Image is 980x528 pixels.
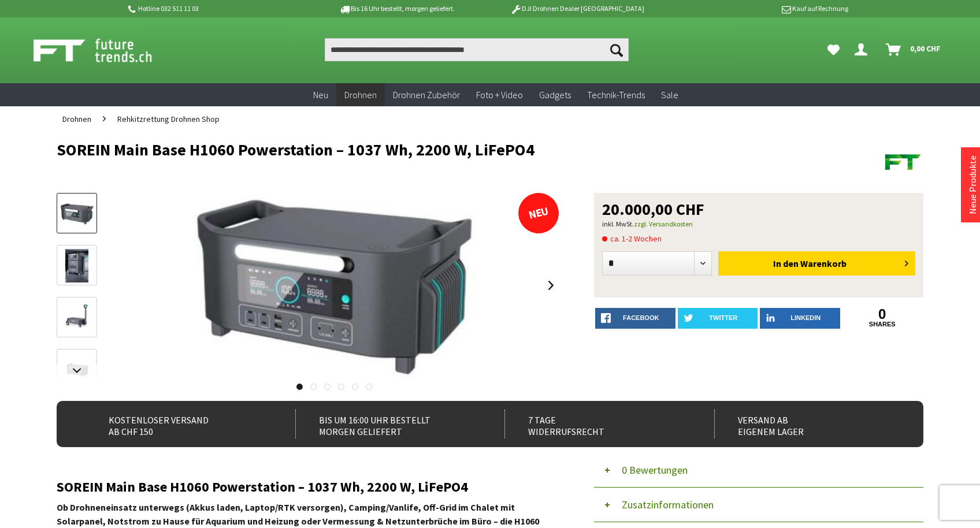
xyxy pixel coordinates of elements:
[192,193,476,378] img: SOREIN Main Base H1060 Powerstation – 1037 Wh, 2200 W, LiFePO4
[579,83,653,107] a: Technik-Trends
[504,410,689,438] div: 7 Tage Widerrufsrecht
[336,83,385,107] a: Drohnen
[602,232,662,246] span: ca. 1-2 Wochen
[883,141,923,181] img: Futuretrends
[678,308,758,329] a: twitter
[305,83,336,107] a: Neu
[653,83,686,107] a: Sale
[60,203,94,225] img: Vorschau: SOREIN Main Base H1060 Powerstation – 1037 Wh, 2200 W, LiFePO4
[910,39,941,58] span: 0,00 CHF
[850,38,877,61] a: Dein Konto
[773,258,799,269] span: In den
[709,314,737,321] span: twitter
[34,36,177,65] img: Shop Futuretrends - zur Startseite wechseln
[634,220,693,228] a: zzgl. Versandkosten
[623,314,659,321] span: facebook
[385,83,468,107] a: Drohnen Zubehör
[800,258,847,269] span: Warenkorb
[822,38,845,61] a: Meine Favoriten
[661,89,678,101] span: Sale
[117,114,220,124] span: Rehkitzrettung Drohnen Shop
[306,2,487,16] p: Bis 16 Uhr bestellt, morgen geliefert.
[760,308,840,329] a: LinkedIn
[714,410,899,438] div: Versand ab eigenem Lager
[476,89,523,101] span: Foto + Video
[718,251,915,276] button: In den Warenkorb
[57,479,559,494] h2: SOREIN Main Base H1060 Powerstation – 1037 Wh, 2200 W, LiFePO4
[594,488,923,522] button: Zusatzinformationen
[62,114,91,124] span: Drohnen
[587,89,645,101] span: Technik-Trends
[967,155,978,214] a: Neue Produkte
[604,38,629,61] button: Suchen
[842,308,923,321] a: 0
[57,106,97,132] a: Drohnen
[295,410,480,438] div: Bis um 16:00 Uhr bestellt Morgen geliefert
[842,321,923,328] a: shares
[594,453,923,488] button: 0 Bewertungen
[325,38,629,61] input: Produkt, Marke, Kategorie, EAN, Artikelnummer…
[531,83,579,107] a: Gadgets
[881,38,946,61] a: Warenkorb
[487,2,667,16] p: DJI Drohnen Dealer [GEOGRAPHIC_DATA]
[57,141,750,158] h1: SOREIN Main Base H1060 Powerstation – 1037 Wh, 2200 W, LiFePO4
[344,89,377,101] span: Drohnen
[126,2,306,16] p: Hotline 032 511 11 03
[468,83,531,107] a: Foto + Video
[86,410,270,438] div: Kostenloser Versand ab CHF 150
[595,308,675,329] a: facebook
[602,201,704,217] span: 20.000,00 CHF
[313,89,328,101] span: Neu
[112,106,225,132] a: Rehkitzrettung Drohnen Shop
[790,314,821,321] span: LinkedIn
[602,217,915,231] p: inkl. MwSt.
[667,2,848,16] p: Kauf auf Rechnung
[539,89,571,101] span: Gadgets
[393,89,460,101] span: Drohnen Zubehör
